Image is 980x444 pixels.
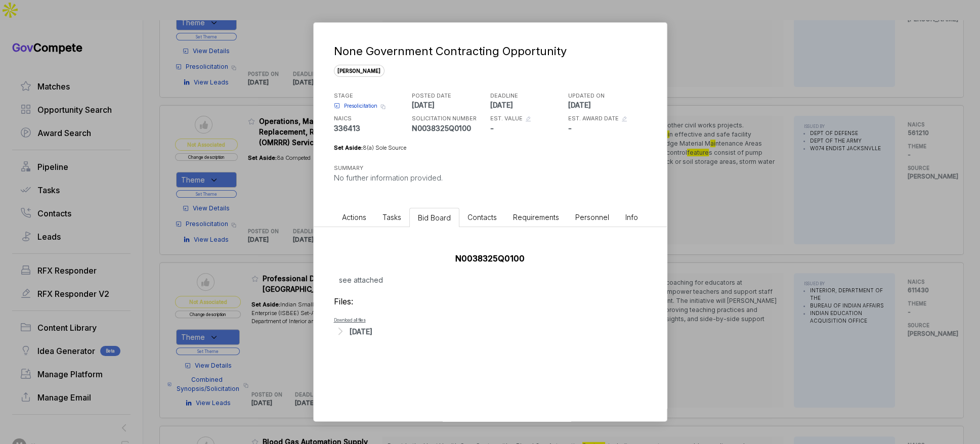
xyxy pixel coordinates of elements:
[412,100,488,110] p: [DATE]
[625,213,638,221] span: Info
[490,123,566,134] p: -
[334,65,385,77] span: [PERSON_NAME]
[575,213,609,221] span: Personnel
[334,43,643,60] div: None Government Contracting Opportunity
[412,123,488,134] p: N0038325Q0100
[334,275,647,285] p: see attached
[568,123,644,134] p: -
[513,213,559,221] span: Requirements
[334,318,366,323] a: Download all files
[334,92,410,100] h5: STAGE
[467,213,497,221] span: Contacts
[334,144,363,151] span: Set Aside:
[412,92,488,100] h5: POSTED DATE
[412,114,488,123] h5: SOLICITATION NUMBER
[344,102,377,110] span: Presolicitation
[342,213,366,221] span: Actions
[334,295,647,307] h3: Files:
[490,92,566,100] h5: DEADLINE
[490,114,523,123] h5: EST. VALUE
[455,253,525,263] a: N0038325Q0100
[350,326,372,337] div: [DATE]
[490,100,566,110] p: [DATE]
[334,102,377,110] a: Presolicitation
[363,144,406,151] span: 8(a) Sole Source
[418,213,451,222] span: Bid Board
[334,123,410,134] p: 336413
[568,100,644,110] p: [DATE]
[568,114,619,123] h5: EST. AWARD DATE
[382,213,401,221] span: Tasks
[334,164,630,172] h5: SUMMARY
[568,92,644,100] h5: UPDATED ON
[334,172,647,184] div: No further information provided.
[334,114,410,123] h5: NAICS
